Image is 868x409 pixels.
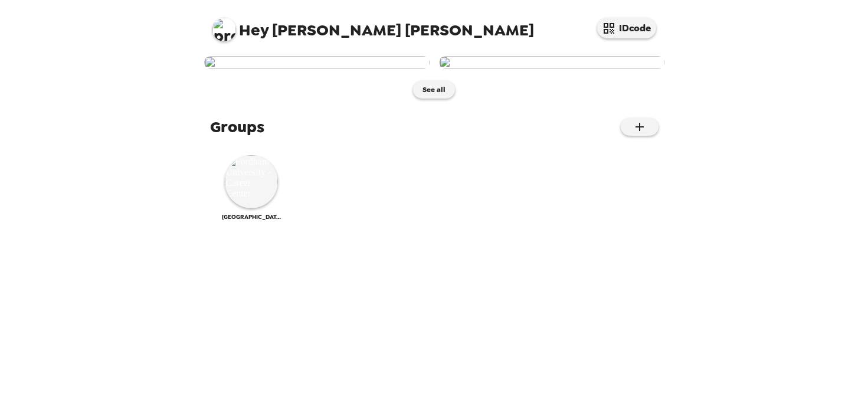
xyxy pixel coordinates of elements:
[212,12,534,38] span: [PERSON_NAME] [PERSON_NAME]
[225,155,278,208] img: Fordham University - Career Center
[204,56,430,69] img: user-241933
[239,19,268,41] span: Hey
[413,81,455,99] button: See all
[212,18,236,41] img: profile pic
[439,56,664,69] img: user-241089
[597,18,656,38] button: IDcode
[222,213,281,221] span: [GEOGRAPHIC_DATA] - Career Center
[210,116,264,138] span: Groups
